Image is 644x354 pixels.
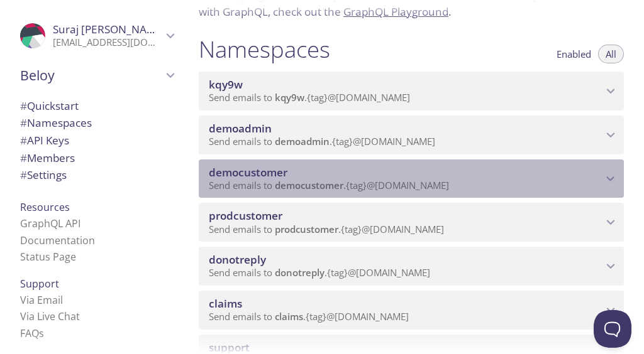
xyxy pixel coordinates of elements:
span: s [39,326,44,340]
div: API Keys [10,132,184,149]
span: donotreply [209,252,266,267]
div: Team Settings [10,166,184,184]
div: Suraj Kumar [10,15,184,56]
div: Beloy [10,59,184,92]
span: demoadmin [275,135,330,147]
span: Settings [20,168,67,182]
span: API Keys [20,133,69,147]
a: Via Email [20,293,63,307]
button: All [598,45,624,63]
span: # [20,133,27,147]
div: Namespaces [10,114,184,132]
span: Beloy [20,67,162,84]
div: demoadmin namespace [199,115,624,154]
h1: Namespaces [199,35,330,63]
div: prodcustomer namespace [199,203,624,242]
span: Send emails to . {tag} @[DOMAIN_NAME] [209,310,409,323]
span: Support [20,277,59,291]
div: donotreply namespace [199,247,624,286]
span: Send emails to . {tag} @[DOMAIN_NAME] [209,223,444,235]
iframe: Help Scout Beacon - Open [594,310,631,348]
a: FAQ [20,326,44,340]
span: Members [20,151,75,165]
span: prodcustomer [209,208,282,223]
a: GraphQL API [20,217,80,230]
a: Status Page [20,250,76,264]
div: kqy9w namespace [199,72,624,110]
span: prodcustomer [275,223,338,235]
div: democustomer namespace [199,159,624,198]
p: [EMAIL_ADDRESS][DOMAIN_NAME] [53,36,162,49]
div: Quickstart [10,97,184,115]
span: # [20,99,27,113]
a: Documentation [20,233,95,247]
span: Resources [20,200,70,214]
span: donotreply [275,266,325,279]
span: claims [275,310,303,323]
div: claims namespace [199,291,624,330]
span: # [20,151,27,165]
span: claims [209,296,242,311]
span: Namespaces [20,115,92,130]
a: Via Live Chat [20,309,80,323]
span: kqy9w [275,91,304,104]
span: kqy9w [209,77,243,92]
span: Send emails to . {tag} @[DOMAIN_NAME] [209,91,410,104]
span: Send emails to . {tag} @[DOMAIN_NAME] [209,135,435,147]
span: Send emails to . {tag} @[DOMAIN_NAME] [209,179,449,191]
span: Suraj [PERSON_NAME] [53,22,166,36]
span: # [20,168,27,182]
span: democustomer [275,179,343,191]
span: democustomer [209,165,287,180]
button: Enabled [549,45,599,63]
span: demoadmin [209,121,272,136]
div: Members [10,149,184,167]
span: # [20,115,27,130]
span: Quickstart [20,99,79,113]
span: Send emails to . {tag} @[DOMAIN_NAME] [209,266,430,279]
